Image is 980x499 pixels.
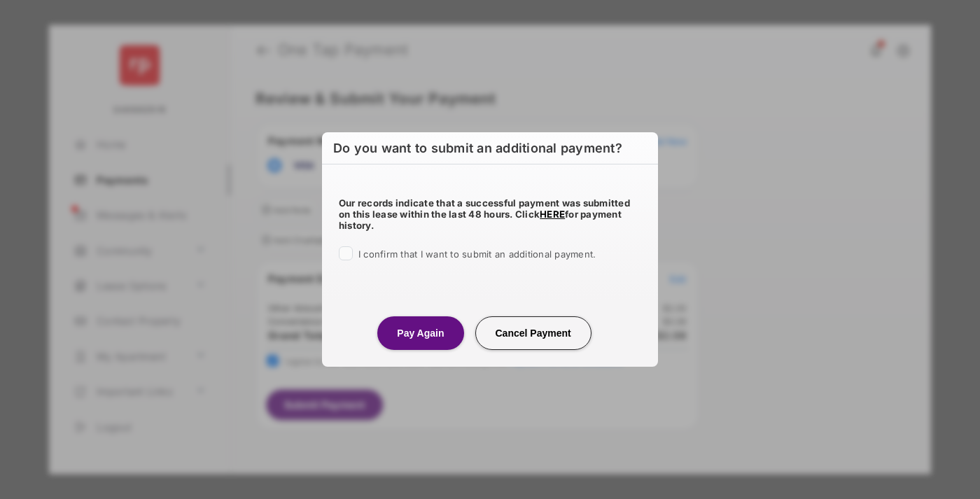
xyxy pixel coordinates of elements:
h6: Do you want to submit an additional payment? [322,132,658,164]
h5: Our records indicate that a successful payment was submitted on this lease within the last 48 hou... [339,197,641,231]
span: I confirm that I want to submit an additional payment. [358,248,596,260]
button: Pay Again [377,316,463,350]
a: HERE [540,209,565,220]
button: Cancel Payment [475,316,591,350]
